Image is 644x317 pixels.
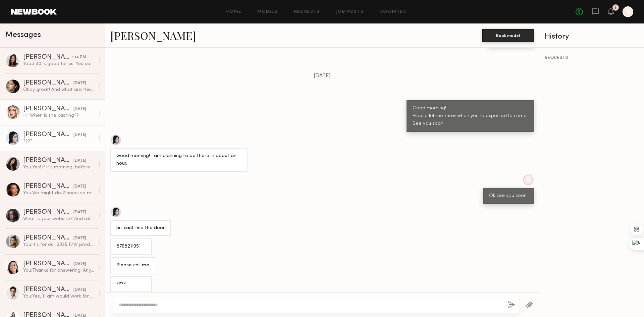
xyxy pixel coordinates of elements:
a: [PERSON_NAME] [110,28,196,43]
div: You: Yes! if it's morning, before 11 am would work, if afternoon, before 3pm or after 4 pm. Pleas... [23,164,95,170]
div: Good morning! Please let me know when you're expected to come. See you soon! [413,105,528,128]
div: [DATE] [73,80,86,87]
div: [PERSON_NAME] [23,209,73,216]
div: [DATE] [73,132,86,138]
div: [PERSON_NAME] [23,54,72,61]
div: [DATE] [73,261,86,267]
div: ???? [23,138,95,145]
div: [PERSON_NAME] [23,131,73,138]
div: 1:14 PM [72,54,86,61]
div: You: Yes, 11 am would work for us! [23,293,95,300]
span: Messages [5,31,41,39]
div: Ok see you soon! [489,192,528,200]
div: [PERSON_NAME] [23,235,73,242]
div: You: It's for our 2025 F/W product shots. If you can work with us directly it would be better for... [23,242,95,248]
div: REQUESTS [545,56,639,60]
div: Hi! When is the casting?? [23,112,95,119]
div: 1 [615,6,616,10]
a: Job Posts [336,10,364,14]
button: Book model [482,29,534,42]
div: Please call me. [116,262,150,269]
div: You: Thanks for answering! Any time that works for you except [DATE] morning. [STREET_ADDRESS] Pl... [23,267,95,274]
a: Book model [482,32,534,38]
div: What is your website? And rate? [23,216,95,222]
div: Good morning! I am planning to be there in about an hour. [116,152,241,168]
div: [DATE] [73,183,86,190]
div: [DATE] [73,106,86,112]
div: [DATE] [73,209,86,216]
div: [DATE] [73,158,86,164]
div: ???? [116,280,146,288]
div: [PERSON_NAME] [23,286,73,293]
div: Okay great! And what are the job details? [23,87,95,93]
a: S [623,6,633,17]
div: hi i cant find the door [116,224,165,232]
a: Home [226,10,241,14]
div: You: We might do 2 hours so might not be able to pay $300 for 2 hours unfortunately.. Thank you f... [23,190,95,196]
div: You: 3:40 is good for us. You can come after work :) [23,61,95,67]
div: History [545,33,639,41]
div: [DATE] [73,235,86,242]
div: [PERSON_NAME] [23,183,73,190]
div: [PERSON_NAME] [23,80,73,87]
div: 8708211051 [116,243,146,251]
div: [DATE] [73,287,86,293]
div: [PERSON_NAME] [23,157,73,164]
div: [PERSON_NAME] [23,261,73,267]
span: [DATE] [314,73,331,79]
div: [PERSON_NAME] [23,106,73,112]
a: Models [257,10,278,14]
a: Favorites [380,10,406,14]
a: Requests [294,10,320,14]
